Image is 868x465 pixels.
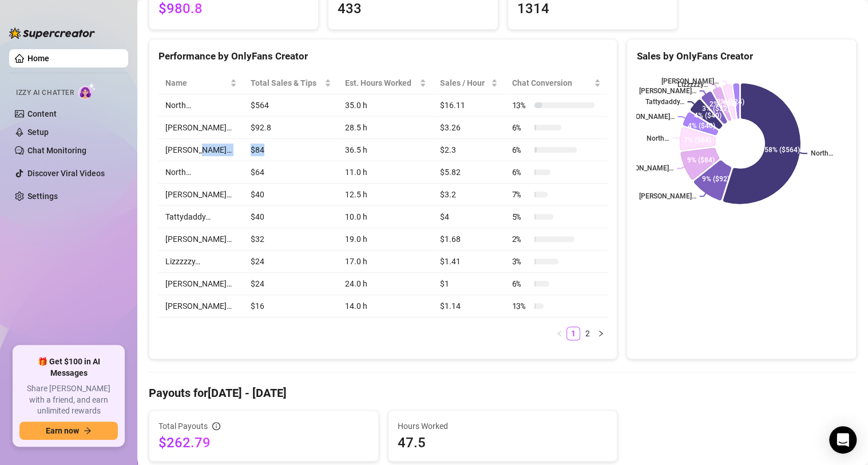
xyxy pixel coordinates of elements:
td: $3.26 [433,117,505,139]
text: [PERSON_NAME]… [616,165,673,173]
span: 47.5 [398,434,608,452]
td: $92.8 [244,117,338,139]
span: Share [PERSON_NAME] with a friend, and earn unlimited rewards [19,383,118,417]
td: $24 [244,273,338,295]
a: 2 [581,327,593,340]
span: Earn now [46,426,79,435]
div: Est. Hours Worked [345,77,417,89]
span: Name [165,77,228,89]
td: [PERSON_NAME]… [158,117,244,139]
span: arrow-right [84,427,92,435]
a: Content [27,109,57,118]
button: right [594,327,608,340]
span: $262.79 [158,434,369,452]
li: 1 [566,327,580,340]
td: $84 [244,139,338,161]
li: Next Page [594,327,608,340]
img: logo-BBDzfeDw.svg [9,27,95,39]
td: 10.0 h [338,206,433,228]
span: right [597,330,604,337]
span: 6 % [512,121,530,134]
td: $2.3 [433,139,505,161]
img: AI Chatter [78,83,96,100]
div: Sales by OnlyFans Creator [636,49,847,64]
a: Setup [27,128,49,137]
td: 17.0 h [338,251,433,273]
td: [PERSON_NAME]… [158,184,244,206]
td: $16.11 [433,94,505,117]
span: 13 % [512,99,530,112]
div: Open Intercom Messenger [829,426,857,454]
th: Chat Conversion [505,72,608,94]
th: Name [158,72,244,94]
span: Sales / Hour [440,77,489,89]
span: 2 % [512,233,530,245]
td: 11.0 h [338,161,433,184]
td: Tattydaddy… [158,206,244,228]
td: [PERSON_NAME]… [158,273,244,295]
text: [PERSON_NAME]… [661,77,719,85]
td: 19.0 h [338,228,433,251]
td: North… [158,94,244,117]
td: $1.68 [433,228,505,251]
span: 6 % [512,166,530,178]
text: North… [811,149,833,157]
a: Settings [27,192,58,201]
span: 6 % [512,277,530,290]
span: Chat Conversion [512,77,592,89]
span: Izzy AI Chatter [16,88,74,98]
button: left [553,327,566,340]
span: Total Payouts [158,420,208,432]
td: North… [158,161,244,184]
td: 24.0 h [338,273,433,295]
a: Home [27,54,49,63]
td: $24 [244,251,338,273]
h4: Payouts for [DATE] - [DATE] [149,385,857,401]
th: Sales / Hour [433,72,505,94]
td: $16 [244,295,338,317]
td: $1.14 [433,295,505,317]
span: 3 % [512,255,530,268]
button: Earn nowarrow-right [19,422,118,440]
text: [PERSON_NAME]… [639,87,696,95]
a: Chat Monitoring [27,146,86,155]
td: 14.0 h [338,295,433,317]
td: $40 [244,206,338,228]
td: 28.5 h [338,117,433,139]
td: [PERSON_NAME]… [158,295,244,317]
li: Previous Page [553,327,566,340]
text: Tattydaddy… [645,98,684,106]
td: $564 [244,94,338,117]
td: 36.5 h [338,139,433,161]
td: $1.41 [433,251,505,273]
td: [PERSON_NAME]… [158,228,244,251]
span: 7 % [512,188,530,201]
span: 6 % [512,144,530,156]
td: $3.2 [433,184,505,206]
li: 2 [580,327,594,340]
td: Lizzzzzy… [158,251,244,273]
th: Total Sales & Tips [244,72,338,94]
div: Performance by OnlyFans Creator [158,49,608,64]
a: Discover Viral Videos [27,169,105,178]
text: North… [647,134,669,142]
span: left [556,330,563,337]
span: 13 % [512,300,530,312]
span: 5 % [512,210,530,223]
td: $1 [433,273,505,295]
td: $4 [433,206,505,228]
text: [PERSON_NAME]… [639,192,696,200]
td: [PERSON_NAME]… [158,139,244,161]
span: info-circle [212,422,220,430]
span: 🎁 Get $100 in AI Messages [19,356,118,379]
a: 1 [567,327,580,340]
td: 35.0 h [338,94,433,117]
text: [PERSON_NAME]… [617,113,675,121]
span: Total Sales & Tips [251,77,322,89]
span: Hours Worked [398,420,608,432]
td: $5.82 [433,161,505,184]
td: $64 [244,161,338,184]
td: 12.5 h [338,184,433,206]
td: $40 [244,184,338,206]
td: $32 [244,228,338,251]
